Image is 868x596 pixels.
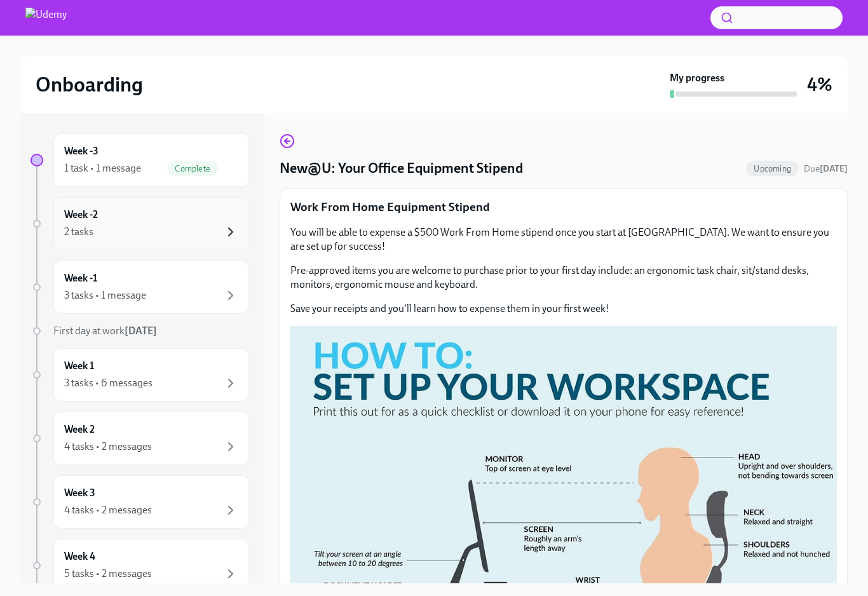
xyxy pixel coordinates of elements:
div: 4 tasks • 2 messages [64,440,152,454]
h2: Onboarding [36,72,143,97]
img: Udemy [25,8,67,28]
div: 1 task • 1 message [64,161,141,175]
a: Week 13 tasks • 6 messages [31,348,249,402]
a: Week -22 tasks [31,197,249,250]
div: 4 tasks • 2 messages [64,503,152,517]
h3: 4% [807,73,832,96]
div: 3 tasks • 1 message [64,288,146,302]
div: 5 tasks • 2 messages [64,567,152,581]
p: You will be able to expense a $500 Work From Home stipend once you start at [GEOGRAPHIC_DATA]. We... [290,226,837,254]
a: Week 34 tasks • 2 messages [31,475,249,529]
h4: New@U: Your Office Equipment Stipend [280,159,523,178]
h6: Week 3 [64,486,95,500]
div: 3 tasks • 6 messages [64,376,153,390]
a: Week 45 tasks • 2 messages [31,539,249,592]
h6: Week -2 [64,208,98,222]
span: Upcoming [746,164,799,173]
h6: Week -1 [64,271,97,285]
span: November 3rd, 2025 10:00 [804,163,848,175]
h6: Week 1 [64,359,94,373]
strong: My progress [670,71,724,85]
span: Complete [167,164,218,173]
a: Week -13 tasks • 1 message [31,261,249,314]
span: First day at work [53,325,157,337]
h6: Week 2 [64,423,95,437]
p: Save your receipts and you'll learn how to expense them in your first week! [290,302,837,316]
p: Work From Home Equipment Stipend [290,199,837,215]
strong: [DATE] [820,163,848,174]
div: 2 tasks [64,225,93,239]
strong: [DATE] [125,325,157,337]
a: First day at work[DATE] [31,324,249,338]
a: Week -31 task • 1 messageComplete [31,133,249,187]
a: Week 24 tasks • 2 messages [31,412,249,465]
h6: Week -3 [64,144,98,158]
p: Pre-approved items you are welcome to purchase prior to your first day include: an ergonomic task... [290,264,837,292]
span: Due [804,163,848,174]
h6: Week 4 [64,550,95,564]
